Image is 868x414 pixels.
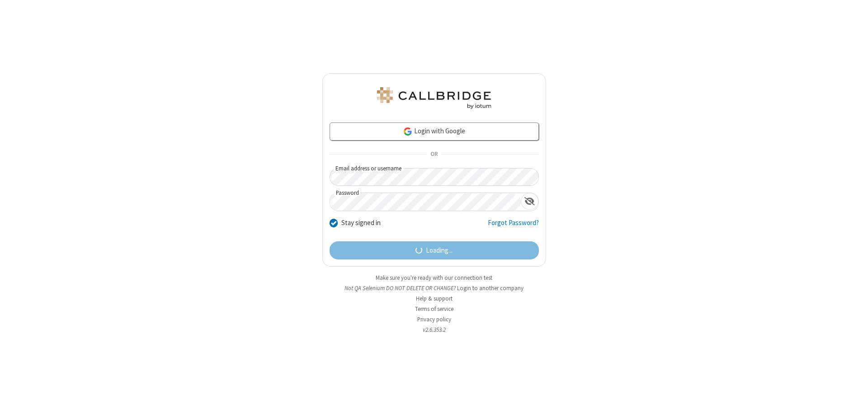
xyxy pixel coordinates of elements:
a: Terms of service [415,305,453,313]
button: Login to another company [457,284,524,292]
span: OR [427,148,441,161]
input: Email address or username [330,168,539,186]
img: google-icon.png [403,127,413,136]
span: Loading... [426,245,453,256]
button: Loading... [330,241,539,259]
li: v2.6.353.2 [322,325,546,334]
li: Not QA Selenium DO NOT DELETE OR CHANGE? [322,284,546,292]
a: Make sure you're ready with our connection test [376,274,492,282]
div: Show password [521,193,538,210]
a: Help & support [416,295,453,302]
input: Password [330,193,521,211]
a: Privacy policy [417,315,451,323]
img: QA Selenium DO NOT DELETE OR CHANGE [375,87,493,109]
label: Stay signed in [341,218,381,228]
a: Login with Google [330,122,539,141]
a: Forgot Password? [488,218,539,235]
